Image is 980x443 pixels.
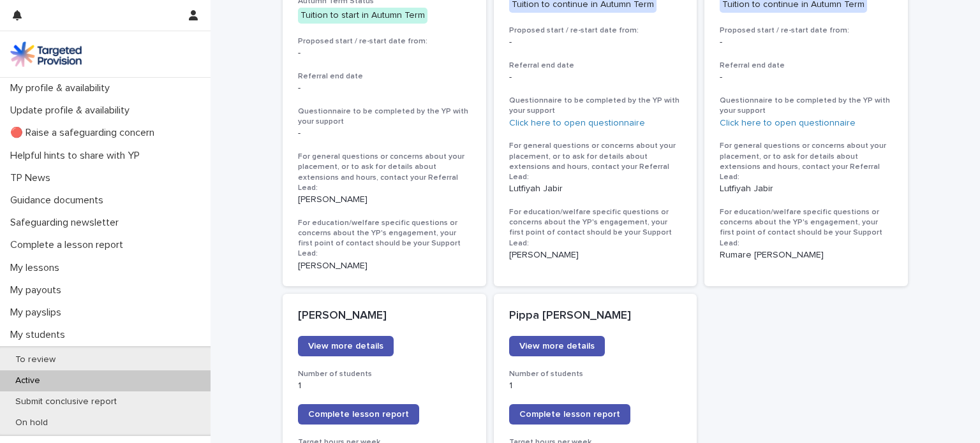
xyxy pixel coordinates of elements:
h3: Proposed start / re-start date from: [720,25,893,36]
p: Update profile & availability [5,105,140,117]
p: My payouts [5,284,71,296]
p: 1 [298,381,471,391]
span: Complete lesson report [308,410,409,419]
span: View more details [308,342,383,351]
p: [PERSON_NAME] [298,309,471,323]
div: Tuition to start in Autumn Term [298,8,427,24]
p: Lutfiyah Jabir [720,184,893,194]
p: - [298,83,471,94]
p: Guidance documents [5,194,114,207]
h3: For general questions or concerns about your placement, or to ask for details about extensions an... [509,141,682,182]
p: On hold [5,418,58,428]
h3: Questionnaire to be completed by the YP with your support [298,106,471,127]
p: Safeguarding newsletter [5,217,129,229]
a: Complete lesson report [298,404,419,425]
p: - [720,72,893,83]
a: View more details [509,336,605,356]
img: M5nRWzHhSzIhMunXDL62 [10,41,82,67]
h3: Number of students [298,369,471,379]
p: Rumare [PERSON_NAME] [720,250,893,261]
h3: For general questions or concerns about your placement, or to ask for details about extensions an... [720,141,893,182]
p: Active [5,375,50,386]
p: Lutfiyah Jabir [509,184,682,194]
h3: Questionnaire to be completed by the YP with your support [509,96,682,116]
p: My payslips [5,307,71,319]
p: Helpful hints to share with YP [5,150,150,162]
p: 1 [509,381,682,391]
p: - [720,37,893,48]
h3: Proposed start / re-start date from: [509,25,682,36]
p: - [298,128,471,139]
a: Click here to open questionnaire [720,119,856,127]
a: View more details [298,336,394,356]
p: [PERSON_NAME] [509,250,682,261]
p: - [509,37,682,48]
h3: Referral end date [720,61,893,71]
span: View more details [519,342,595,351]
h3: Questionnaire to be completed by the YP with your support [720,96,893,116]
a: Complete lesson report [509,404,630,425]
span: Complete lesson report [519,410,620,419]
p: Submit conclusive report [5,396,127,407]
p: 🔴 Raise a safeguarding concern [5,127,165,139]
h3: For education/welfare specific questions or concerns about the YP's engagement, your first point ... [509,207,682,249]
p: Complete a lesson report [5,239,133,251]
h3: For education/welfare specific questions or concerns about the YP's engagement, your first point ... [298,218,471,259]
p: My profile & availability [5,82,120,94]
h3: Referral end date [509,61,682,71]
p: My lessons [5,262,70,274]
h3: Proposed start / re-start date from: [298,36,471,47]
p: To review [5,354,66,365]
p: TP News [5,172,61,184]
h3: Referral end date [298,71,471,82]
h3: For education/welfare specific questions or concerns about the YP's engagement, your first point ... [720,207,893,249]
p: - [509,72,682,83]
h3: For general questions or concerns about your placement, or to ask for details about extensions an... [298,152,471,193]
p: My students [5,329,75,341]
p: [PERSON_NAME] [298,261,471,272]
h3: Number of students [509,369,682,379]
p: [PERSON_NAME] [298,194,471,205]
a: Click here to open questionnaire [509,119,645,127]
p: - [298,48,471,59]
p: Pippa [PERSON_NAME] [509,309,682,323]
